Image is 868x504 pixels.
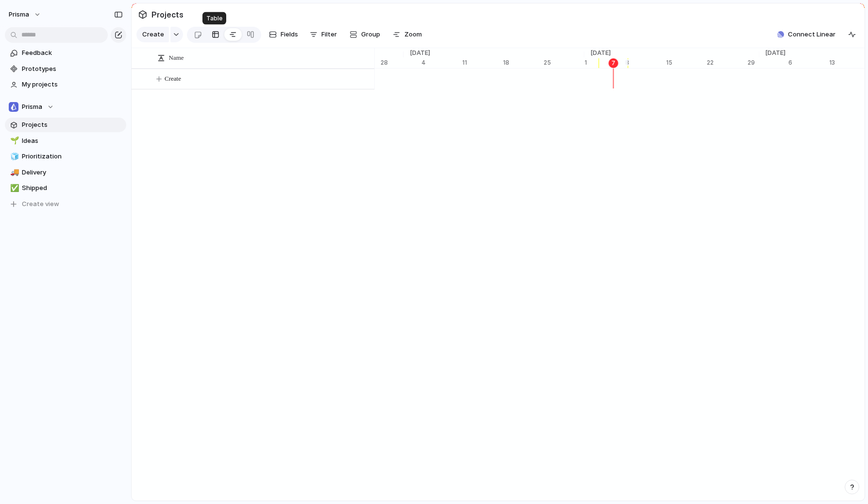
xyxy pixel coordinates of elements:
[22,168,123,177] span: Delivery
[5,197,126,211] button: Create view
[4,7,46,22] button: Prisma
[22,120,123,130] span: Projects
[9,136,18,146] button: 🌱
[361,30,380,39] span: Group
[22,152,123,161] span: Prioritization
[773,27,839,42] button: Connect Linear
[462,58,503,67] div: 11
[22,80,123,89] span: My projects
[165,74,181,84] span: Create
[22,102,42,112] span: Prisma
[141,69,389,89] button: Create
[584,48,617,58] span: [DATE]
[389,27,426,42] button: Zoom
[281,30,298,39] span: Fields
[10,151,17,162] div: 🧊
[22,183,123,193] span: Shipped
[625,58,666,67] div: 8
[759,48,791,58] span: [DATE]
[265,27,302,42] button: Fields
[5,46,126,60] a: Feedback
[707,58,748,67] div: 22
[404,30,422,39] span: Zoom
[345,27,385,42] button: Group
[22,64,123,74] span: Prototypes
[5,134,126,148] a: 🌱Ideas
[5,149,126,164] a: 🧊Prioritization
[5,165,126,180] a: 🚚Delivery
[5,62,126,76] a: Prototypes
[22,48,123,58] span: Feedback
[142,30,164,39] span: Create
[5,118,126,132] a: Projects
[9,10,29,19] span: Prisma
[9,183,18,193] button: ✅
[306,27,341,42] button: Filter
[22,199,59,209] span: Create view
[10,135,17,146] div: 🌱
[503,58,544,67] div: 18
[136,27,169,42] button: Create
[788,58,829,67] div: 6
[202,12,226,25] div: Table
[788,30,835,39] span: Connect Linear
[10,183,17,194] div: ✅
[748,58,759,67] div: 29
[321,30,337,39] span: Filter
[5,181,126,195] a: ✅Shipped
[404,48,436,58] span: [DATE]
[666,58,707,67] div: 15
[150,6,185,23] span: Projects
[584,58,625,67] div: 1
[5,77,126,92] a: My projects
[421,58,462,67] div: 4
[9,152,18,161] button: 🧊
[22,136,123,146] span: Ideas
[609,58,618,68] div: 7
[544,58,584,67] div: 25
[5,100,126,114] button: Prisma
[10,167,17,178] div: 🚚
[381,58,404,67] div: 28
[9,168,18,177] button: 🚚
